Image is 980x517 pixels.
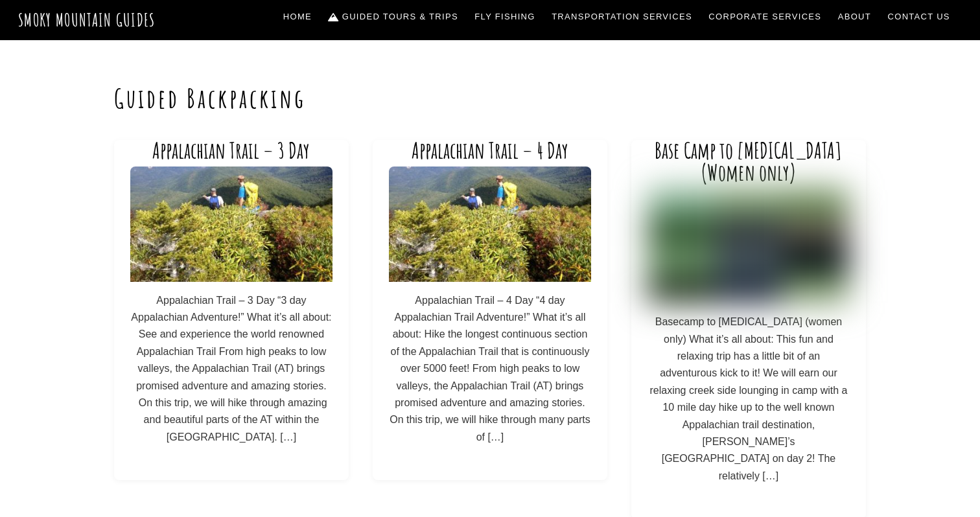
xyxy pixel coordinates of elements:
[278,3,317,30] a: Home
[114,83,866,114] h1: Guided Backpacking
[323,3,463,30] a: Guided Tours & Trips
[546,3,697,30] a: Transportation Services
[389,167,590,281] img: 1448638418078-min
[389,292,590,446] p: Appalachian Trail – 4 Day “4 day Appalachian Trail Adventure!” What it’s all about: Hike the long...
[883,3,955,30] a: Contact Us
[470,3,541,30] a: Fly Fishing
[647,189,849,303] img: smokymountainguides.com-backpacking_participants
[704,3,827,30] a: Corporate Services
[412,137,568,164] a: Appalachian Trail – 4 Day
[655,137,842,186] a: Base Camp to [MEDICAL_DATA] (Women only)
[833,3,876,30] a: About
[152,137,310,164] a: Appalachian Trail – 3 Day
[18,9,156,30] a: Smoky Mountain Guides
[647,314,849,485] p: Basecamp to [MEDICAL_DATA] (women only) What it’s all about: This fun and relaxing trip has a lit...
[130,292,332,446] p: Appalachian Trail – 3 Day “3 day Appalachian Adventure!” What it’s all about: See and experience ...
[130,167,332,281] img: 1448638418078-min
